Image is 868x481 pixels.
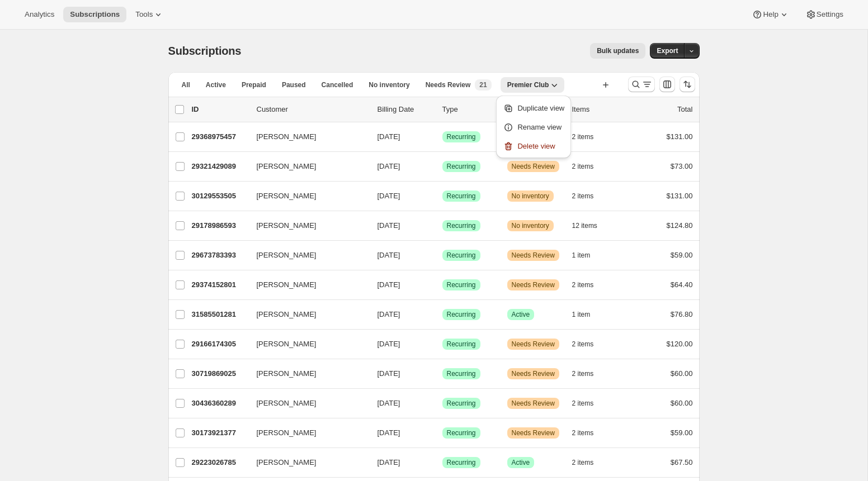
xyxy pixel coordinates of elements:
[257,279,317,290] span: [PERSON_NAME]
[192,279,248,290] p: 29374152801
[192,218,693,234] div: 29178986593[PERSON_NAME][DATE]SuccessRecurringWarningNo inventory12 items$124.80
[442,104,498,115] div: Type
[192,104,248,115] p: ID
[447,458,476,467] span: Recurring
[378,310,400,318] span: [DATE]
[257,368,317,379] span: [PERSON_NAME]
[257,104,369,115] p: Customer
[250,187,362,205] button: [PERSON_NAME]
[250,394,362,412] button: [PERSON_NAME]
[447,132,476,141] span: Recurring
[628,77,655,92] button: Search and filter results
[590,43,645,59] button: Bulk updates
[572,428,594,437] span: 2 items
[671,162,693,170] span: $73.00
[257,309,317,320] span: [PERSON_NAME]
[667,340,693,348] span: $120.00
[512,428,555,437] span: Needs Review
[671,369,693,378] span: $60.00
[378,132,400,141] span: [DATE]
[192,427,248,439] p: 30173921377
[378,104,433,115] p: Billing Date
[667,132,693,141] span: $131.00
[192,368,248,379] p: 30719869025
[671,428,693,437] span: $59.00
[572,396,606,411] button: 2 items
[572,336,606,352] button: 2 items
[671,280,693,289] span: $64.40
[192,250,248,261] p: 29673783393
[572,369,594,378] span: 2 items
[192,161,248,172] p: 29321429089
[447,399,476,408] span: Recurring
[572,310,591,319] span: 1 item
[192,366,693,382] div: 30719869025[PERSON_NAME][DATE]SuccessRecurringWarningNeeds Review2 items$60.00
[745,7,796,22] button: Help
[378,369,400,378] span: [DATE]
[512,221,549,230] span: No inventory
[426,80,471,89] span: Needs Review
[512,192,549,201] span: No inventory
[667,221,693,230] span: $124.80
[572,251,591,260] span: 1 item
[512,280,555,289] span: Needs Review
[168,45,242,57] span: Subscriptions
[799,7,850,22] button: Settings
[192,159,693,174] div: 29321429089[PERSON_NAME][DATE]SuccessRecurringWarningNeeds Review2 items$73.00
[572,307,603,322] button: 1 item
[671,458,693,466] span: $67.50
[447,310,476,319] span: Recurring
[257,398,317,409] span: [PERSON_NAME]
[250,246,362,264] button: [PERSON_NAME]
[572,218,610,234] button: 12 items
[250,276,362,294] button: [PERSON_NAME]
[572,104,628,115] div: Items
[378,280,400,289] span: [DATE]
[192,425,693,441] div: 30173921377[PERSON_NAME][DATE]SuccessRecurringWarningNeeds Review2 items$59.00
[63,7,126,22] button: Subscriptions
[572,192,594,201] span: 2 items
[677,104,692,115] p: Total
[257,131,317,142] span: [PERSON_NAME]
[512,310,530,319] span: Active
[817,10,843,19] span: Settings
[447,340,476,349] span: Recurring
[70,10,120,19] span: Subscriptions
[257,427,317,439] span: [PERSON_NAME]
[517,142,555,150] span: Delete view
[250,454,362,472] button: [PERSON_NAME]
[378,458,400,466] span: [DATE]
[192,131,248,142] p: 29368975457
[572,159,606,174] button: 2 items
[650,43,685,59] button: Export
[378,251,400,259] span: [DATE]
[257,220,317,231] span: [PERSON_NAME]
[447,369,476,378] span: Recurring
[192,309,248,320] p: 31585501281
[257,250,317,261] span: [PERSON_NAME]
[572,221,597,230] span: 12 items
[447,162,476,171] span: Recurring
[129,7,171,22] button: Tools
[192,104,693,115] div: IDCustomerBilling DateTypeStatusItemsTotal
[192,188,693,204] div: 30129553505[PERSON_NAME][DATE]SuccessRecurringWarningNo inventory2 items$131.00
[257,457,317,468] span: [PERSON_NAME]
[447,280,476,289] span: Recurring
[182,80,190,89] span: All
[597,46,639,55] span: Bulk updates
[447,192,476,201] span: Recurring
[250,365,362,383] button: [PERSON_NAME]
[18,7,61,22] button: Analytics
[378,192,400,200] span: [DATE]
[763,10,778,19] span: Help
[192,220,248,231] p: 29178986593
[322,80,353,89] span: Cancelled
[282,80,306,89] span: Paused
[25,10,54,19] span: Analytics
[135,10,153,19] span: Tools
[192,191,248,202] p: 30129553505
[512,458,530,467] span: Active
[671,399,693,407] span: $60.00
[572,277,606,293] button: 2 items
[250,158,362,175] button: [PERSON_NAME]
